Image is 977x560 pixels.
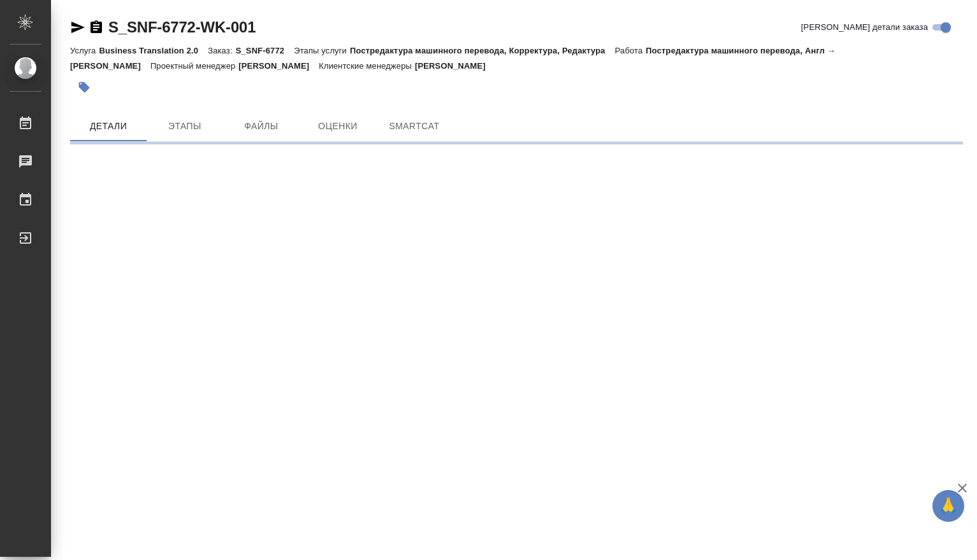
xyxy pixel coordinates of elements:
[70,20,85,35] button: Скопировать ссылку для ЯМессенджера
[932,490,964,522] button: 🙏
[108,18,256,36] a: S_SNF-6772-WK-001
[99,46,208,55] p: Business Translation 2.0
[319,61,415,71] p: Клиентские менеджеры
[70,73,98,101] button: Добавить тэг
[384,118,445,134] span: SmartCat
[238,61,319,71] p: [PERSON_NAME]
[154,118,215,134] span: Этапы
[801,21,928,34] span: [PERSON_NAME] детали заказа
[937,493,959,519] span: 🙏
[615,46,646,55] p: Работа
[208,46,235,55] p: Заказ:
[294,46,350,55] p: Этапы услуги
[415,61,495,71] p: [PERSON_NAME]
[307,118,368,134] span: Оценки
[89,20,104,35] button: Скопировать ссылку
[231,118,292,134] span: Файлы
[70,46,99,55] p: Услуга
[150,61,238,71] p: Проектный менеджер
[78,118,139,134] span: Детали
[350,46,615,55] p: Постредактура машинного перевода, Корректура, Редактура
[236,46,294,55] p: S_SNF-6772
